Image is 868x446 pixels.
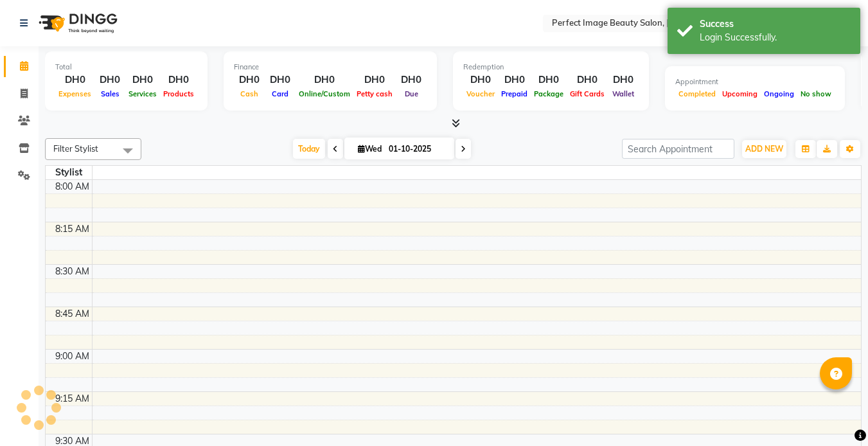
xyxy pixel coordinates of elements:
span: Due [402,89,421,98]
div: Redemption [463,62,639,73]
div: 9:15 AM [53,392,92,406]
span: Petty cash [353,89,396,98]
div: DH0 [125,73,160,87]
div: 9:00 AM [53,350,92,363]
span: Wed [355,144,385,154]
div: DH0 [265,73,296,87]
div: Success [700,17,851,31]
span: Today [293,139,325,159]
div: DH0 [296,73,353,87]
img: logo [33,5,121,41]
span: Completed [675,89,719,98]
span: Cash [237,89,261,98]
div: DH0 [531,73,567,87]
span: Expenses [55,89,94,98]
span: Filter Stylist [53,143,98,154]
div: 8:00 AM [53,180,92,193]
div: DH0 [94,73,125,87]
span: Prepaid [498,89,531,98]
span: Services [125,89,160,98]
span: Ongoing [761,89,797,98]
div: Total [55,62,197,73]
div: DH0 [234,73,265,87]
span: Card [269,89,292,98]
div: 8:30 AM [53,265,92,278]
div: Stylist [46,166,92,179]
span: Voucher [463,89,498,98]
span: Wallet [609,89,637,98]
span: Package [531,89,567,98]
input: Search Appointment [622,139,734,159]
div: DH0 [55,73,94,87]
div: Finance [234,62,427,73]
div: 8:45 AM [53,307,92,321]
span: Online/Custom [296,89,353,98]
div: DH0 [396,73,427,87]
span: No show [797,89,835,98]
div: DH0 [567,73,608,87]
div: DH0 [463,73,498,87]
span: Sales [98,89,123,98]
span: Products [160,89,197,98]
span: Gift Cards [567,89,608,98]
div: Login Successfully. [700,31,851,44]
div: Appointment [675,76,835,87]
div: DH0 [498,73,531,87]
div: 8:15 AM [53,222,92,236]
span: ADD NEW [745,144,783,154]
input: 2025-10-01 [385,139,449,159]
div: DH0 [160,73,197,87]
span: Upcoming [719,89,761,98]
div: DH0 [353,73,396,87]
button: ADD NEW [742,140,786,158]
div: DH0 [608,73,639,87]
